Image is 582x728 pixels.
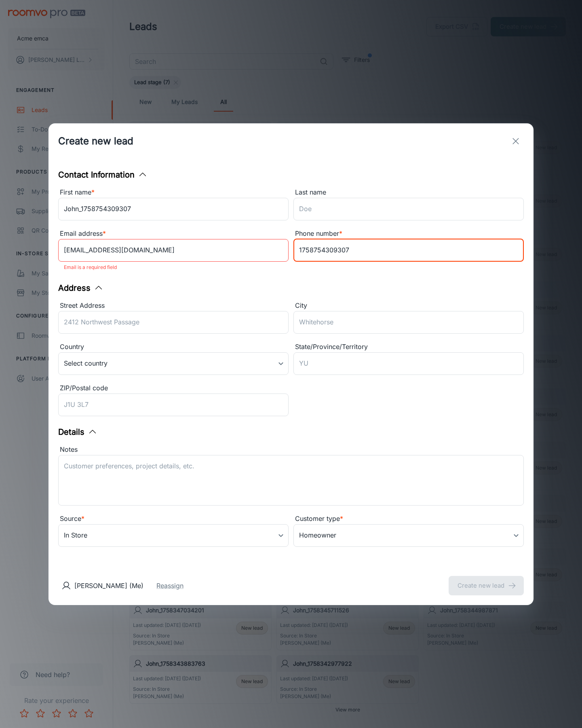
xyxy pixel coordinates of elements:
p: [PERSON_NAME] (Me) [74,581,143,590]
button: Details [58,426,97,438]
button: exit [508,133,524,149]
button: Address [58,282,103,294]
input: 2412 Northwest Passage [58,311,289,334]
div: In Store [58,524,289,547]
div: Source [58,514,289,524]
div: Customer type [293,514,524,524]
div: Select country [58,352,289,375]
div: Last name [293,187,524,198]
button: Contact Information [58,169,148,181]
input: myname@example.com [58,239,289,262]
div: City [293,301,524,311]
div: First name [58,187,289,198]
div: Notes [58,444,524,455]
input: +1 439-123-4567 [293,239,524,262]
h1: Create new lead [58,134,133,148]
div: State/Province/Territory [293,342,524,352]
div: Country [58,342,289,352]
p: Email is a required field [64,262,283,272]
div: Street Address [58,301,289,311]
div: Email address [58,229,289,239]
input: John [58,198,289,220]
div: Homeowner [293,524,524,547]
div: ZIP/Postal code [58,383,289,394]
input: YU [293,352,524,375]
input: Whitehorse [293,311,524,334]
div: Phone number [293,229,524,239]
button: Reassign [156,581,183,590]
input: Doe [293,198,524,220]
input: J1U 3L7 [58,394,289,416]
